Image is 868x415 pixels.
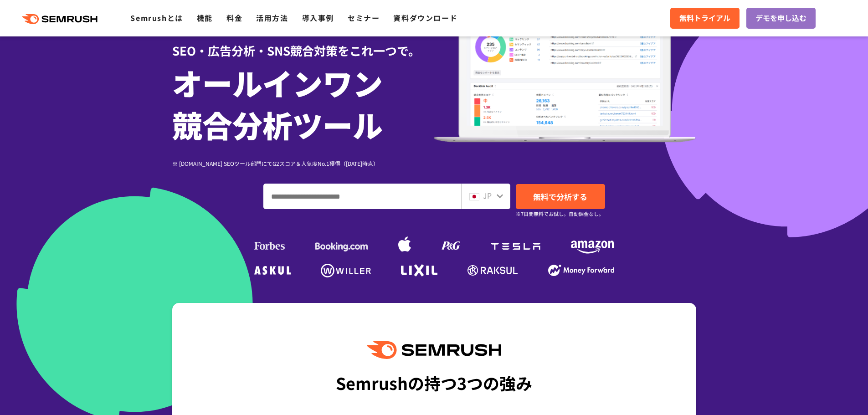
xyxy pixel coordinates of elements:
span: JP [483,190,492,201]
a: 導入事例 [302,12,334,23]
h1: オールインワン 競合分析ツール [172,61,434,145]
a: 活用方法 [256,12,288,23]
a: 無料で分析する [516,184,605,209]
span: 無料で分析する [533,191,587,202]
small: ※7日間無料でお試し。自動課金なし。 [516,210,604,218]
a: Semrushとは [130,12,183,23]
a: 料金 [226,12,242,23]
a: デモを申し込む [746,8,816,29]
input: ドメイン、キーワードまたはURLを入力してください [264,184,461,209]
div: SEO・広告分析・SNS競合対策をこれ一つで。 [172,28,434,59]
div: Semrushの持つ3つの強み [336,366,532,400]
a: 機能 [197,12,213,23]
span: 無料トライアル [679,12,730,24]
a: 資料ダウンロード [393,12,457,23]
div: ※ [DOMAIN_NAME] SEOツール部門にてG2スコア＆人気度No.1獲得（[DATE]時点） [172,159,434,168]
a: 無料トライアル [670,8,740,29]
span: デモを申し込む [755,12,806,24]
a: セミナー [348,12,380,23]
img: Semrush [367,341,501,359]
